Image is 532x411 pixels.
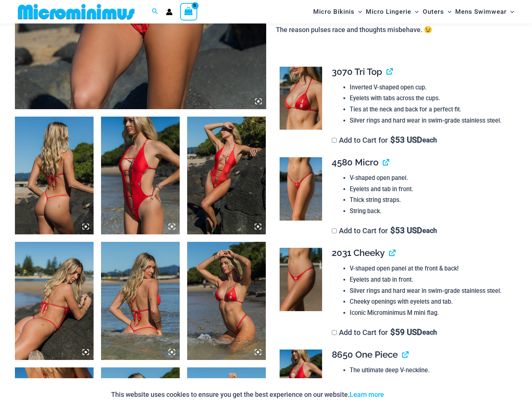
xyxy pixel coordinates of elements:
span: $ [390,328,395,337]
span: Menu Toggle [355,2,362,21]
button: Accept [390,386,421,404]
span: 2031 Cheeky [332,247,385,258]
img: Link Tangello 2031 Cheeky [280,248,322,311]
nav: Site Navigation [310,1,517,22]
a: Micro LingerieMenu ToggleMenu Toggle [364,2,421,21]
li: Silver rings and hard wear in swim-grade stainless steel. [350,285,511,297]
img: Link Tangello 8650 One Piece Monokini [15,117,94,235]
a: OutersMenu ToggleMenu Toggle [421,2,453,21]
li: V-shaped open panel. [350,173,511,184]
a: Micro BikinisMenu ToggleMenu Toggle [311,2,364,21]
input: Add to Cart for$53 USD each [332,228,337,233]
img: Link Tangello 3070 Tri Top 4580 Micro [101,242,180,360]
img: Link Tangello 3070 Tri Top [280,67,322,130]
li: Eyelets with tabs across the cups. [350,93,511,104]
span: Micro Lingerie [366,2,411,21]
span: each [422,329,437,336]
span: each [422,136,437,144]
span: Micro Bikinis [313,2,355,21]
li: The ultimate deep V-neckline. [350,365,511,376]
img: MM SHOP LOGO FLAT [15,3,138,20]
li: Iconic Microminimus M mini flag. [350,307,511,319]
li: Eyelets and tab in front. [350,274,511,285]
li: Eyelets and tab in front. [350,184,511,195]
label: Add to Cart for [332,136,437,145]
li: String back. [350,206,511,217]
a: Search icon link [152,7,158,16]
img: Link Tangello 8650 One Piece Monokini [101,117,180,235]
img: Link Tangello 8650 One Piece Monokini [187,117,266,235]
li: Inverted V-shaped open cup. [350,82,511,93]
span: 53 USD [390,136,422,144]
li: Thick string straps. [350,195,511,206]
label: Add to Cart for [332,226,437,235]
span: 4580 Micro [332,157,378,168]
li: V-shaped open panel at the front & back! [350,263,511,274]
a: Account icon link [166,9,173,15]
span: 59 USD [390,329,422,336]
span: 8650 One Piece [332,349,398,360]
li: Silver rings and hard wear in swim-grade stainless steel. [350,115,511,126]
a: Learn more [350,391,384,398]
img: Link Tangello 8650 One Piece Monokini [15,242,94,360]
span: Menu Toggle [507,2,514,21]
img: Link Tangello 3070 Tri Top 4580 Micro [187,242,266,360]
span: 3070 Tri Top [332,66,382,77]
li: Eyelet lace up across the front. [350,376,511,387]
li: Cheeky openings with eyelets and tab. [350,296,511,307]
a: Mens SwimwearMenu ToggleMenu Toggle [453,2,516,21]
span: $ [390,226,395,235]
label: Add to Cart for [332,328,437,337]
li: Ties at the neck and back for a perfect fit. [350,104,511,115]
span: each [422,227,437,234]
img: Link Tangello 4580 Micro [280,157,322,221]
a: View Shopping Cart, empty [180,3,197,20]
input: Add to Cart for$59 USD each [332,330,337,335]
span: Outers [423,2,444,21]
span: 53 USD [390,227,422,234]
span: Menu Toggle [444,2,451,21]
span: $ [390,135,395,145]
span: Mens Swimwear [455,2,507,21]
span: Menu Toggle [411,2,419,21]
p: This website uses cookies to ensure you get the best experience on our website. [111,389,384,400]
input: Add to Cart for$53 USD each [332,138,337,143]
